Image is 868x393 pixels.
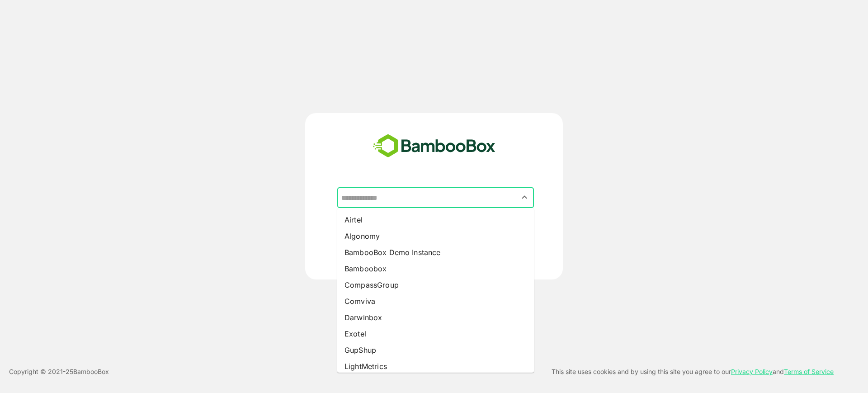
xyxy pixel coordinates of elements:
a: Terms of Service [784,368,834,375]
button: Close [519,191,531,204]
p: Copyright © 2021- 25 BambooBox [9,366,109,377]
li: Comviva [337,293,534,309]
li: Airtel [337,212,534,228]
img: bamboobox [368,131,500,161]
li: BambooBox Demo Instance [337,244,534,260]
li: Exotel [337,326,534,342]
li: CompassGroup [337,277,534,293]
li: Algonomy [337,228,534,244]
li: Bamboobox [337,260,534,277]
li: Darwinbox [337,309,534,326]
p: This site uses cookies and by using this site you agree to our and [552,366,834,377]
a: Privacy Policy [731,368,773,375]
li: GupShup [337,342,534,358]
li: LightMetrics [337,358,534,374]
